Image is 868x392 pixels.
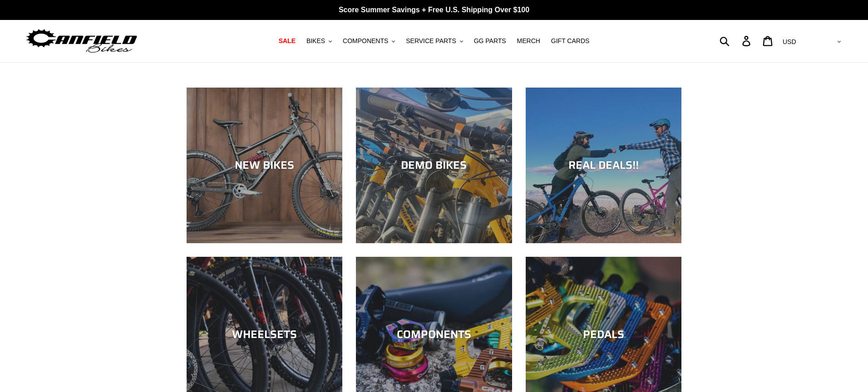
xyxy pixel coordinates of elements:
[406,37,456,45] span: SERVICE PARTS
[469,35,511,47] a: GG PARTS
[547,35,594,47] a: GIFT CARDS
[302,35,336,47] button: BIKES
[306,37,325,45] span: BIKES
[274,35,300,47] a: SALE
[513,35,545,47] a: MERCH
[356,88,512,243] a: DEMO BIKES
[343,37,388,45] span: COMPONENTS
[187,88,342,243] a: NEW BIKES
[187,159,342,172] div: NEW BIKES
[526,159,681,172] div: REAL DEALS!!
[725,31,748,51] input: Search
[551,37,590,45] span: GIFT CARDS
[356,159,512,172] div: DEMO BIKES
[526,88,681,243] a: REAL DEALS!!
[279,37,296,45] span: SALE
[474,37,506,45] span: GG PARTS
[187,328,342,341] div: WHEELSETS
[338,35,399,47] button: COMPONENTS
[526,328,681,341] div: PEDALS
[401,35,467,47] button: SERVICE PARTS
[356,328,512,341] div: COMPONENTS
[517,37,540,45] span: MERCH
[25,27,138,55] img: Canfield Bikes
